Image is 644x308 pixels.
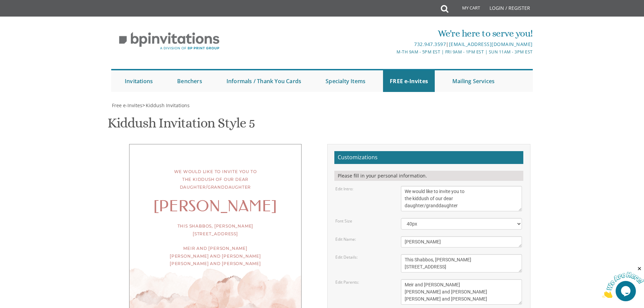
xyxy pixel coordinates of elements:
a: Kiddush Invitations [145,102,190,109]
label: Edit Details: [335,254,358,260]
img: BP Invitation Loft [111,27,227,55]
a: [EMAIL_ADDRESS][DOMAIN_NAME] [449,41,533,47]
span: Free e-Invites [112,102,142,109]
a: Invitations [118,70,160,92]
textarea: We would like to invite you to the kiddush of our dear daughter/granddaughter [401,186,522,211]
textarea: [PERSON_NAME] [401,236,522,247]
a: 732.947.3597 [414,41,446,47]
a: Mailing Services [446,70,501,92]
label: Edit Name: [335,236,356,242]
div: Meir and [PERSON_NAME] [PERSON_NAME] and [PERSON_NAME] [PERSON_NAME] and [PERSON_NAME] [143,245,288,268]
h1: Kiddush Invitation Style 5 [108,116,255,136]
a: Informals / Thank You Cards [220,70,308,92]
h2: Customizations [334,151,523,164]
label: Edit Intro: [335,186,353,192]
div: M-Th 9am - 5pm EST | Fri 9am - 1pm EST | Sun 11am - 3pm EST [252,48,533,55]
div: | [252,40,533,48]
a: FREE e-Invites [383,70,435,92]
label: Font Size [335,218,352,224]
textarea: This Shabbos, [PERSON_NAME] [STREET_ADDRESS] [401,254,522,273]
textarea: Meir and [PERSON_NAME] [PERSON_NAME] and [PERSON_NAME] [PERSON_NAME] and [PERSON_NAME] [401,279,522,305]
a: My Cart [448,1,485,18]
div: [PERSON_NAME] [143,203,288,211]
div: Please fill in your personal information. [334,171,523,181]
div: This Shabbos, [PERSON_NAME] [STREET_ADDRESS] [143,222,288,238]
label: Edit Parents: [335,279,359,285]
a: Benchers [170,70,209,92]
span: > [142,102,190,109]
span: Kiddush Invitations [146,102,190,109]
div: We would like to invite you to the kiddush of our dear daughter/granddaughter [143,168,288,191]
a: Specialty Items [319,70,372,92]
a: Free e-Invites [111,102,142,109]
iframe: chat widget [602,266,644,298]
div: We're here to serve you! [252,27,533,40]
